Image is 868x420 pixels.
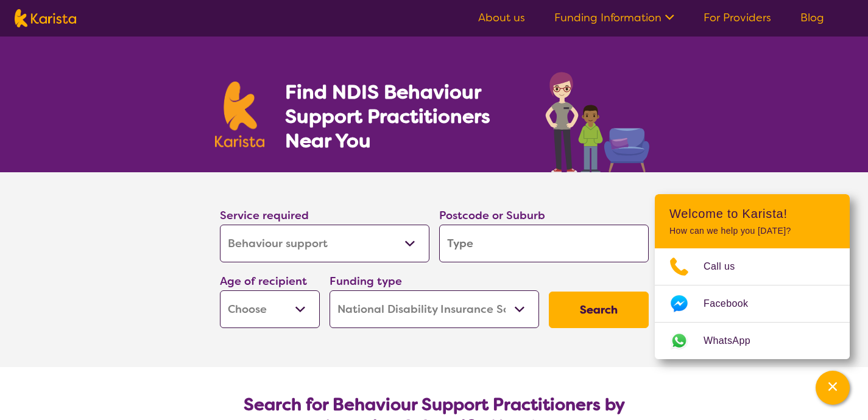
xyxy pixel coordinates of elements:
span: Facebook [704,295,763,313]
a: For Providers [704,10,771,25]
label: Funding type [330,274,402,289]
img: behaviour-support [542,66,654,172]
img: Karista logo [215,82,265,147]
img: Karista logo [15,9,76,27]
a: Blog [800,10,824,25]
div: Channel Menu [655,194,850,359]
a: Web link opens in a new tab. [655,323,850,359]
label: Service required [220,208,309,223]
p: How can we help you [DATE]? [669,226,835,236]
ul: Choose channel [655,248,850,359]
a: About us [478,10,525,25]
h1: Find NDIS Behaviour Support Practitioners Near You [285,80,521,153]
span: Call us [704,257,750,276]
h2: Welcome to Karista! [669,206,835,221]
label: Postcode or Suburb [439,208,545,223]
span: WhatsApp [704,332,765,350]
button: Channel Menu [816,371,850,405]
label: Age of recipient [220,274,307,289]
a: Funding Information [554,10,674,25]
input: Type [439,225,649,262]
button: Search [549,292,649,328]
